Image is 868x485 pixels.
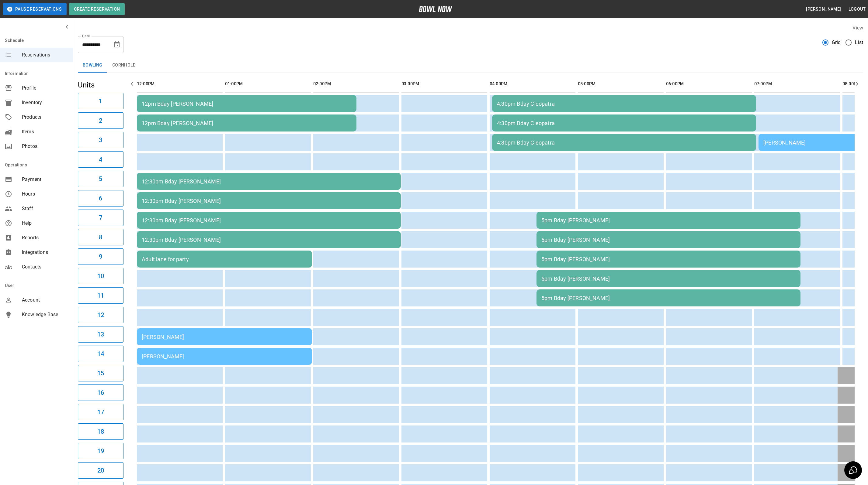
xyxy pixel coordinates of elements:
button: 4 [78,151,123,168]
button: 1 [78,93,123,109]
div: 5pm Bday [PERSON_NAME] [541,295,796,301]
button: 5 [78,171,123,187]
h6: 20 [97,466,104,475]
h6: 3 [99,135,102,145]
h6: 2 [99,116,102,125]
span: List [855,39,863,46]
div: 5pm Bday [PERSON_NAME] [541,256,796,262]
button: Create Reservation [69,3,125,15]
div: 12:30pm Bday [PERSON_NAME] [142,237,396,243]
button: [PERSON_NAME] [804,4,843,15]
h6: 1 [99,96,102,106]
button: 19 [78,443,123,459]
button: 7 [78,210,123,226]
div: 12pm Bday [PERSON_NAME] [142,101,352,107]
button: 8 [78,229,123,245]
th: 02:00PM [313,75,399,93]
div: [PERSON_NAME] [142,353,307,360]
h6: 13 [97,330,104,339]
button: 18 [78,423,123,440]
button: 13 [78,326,123,343]
h6: 10 [97,271,104,281]
h6: 6 [99,193,102,203]
th: 01:00PM [225,75,311,93]
h6: 5 [99,174,102,184]
button: Bowling [78,58,107,73]
div: 4:30pm Bday Cleopatra [497,139,751,146]
span: Integrations [22,249,68,256]
button: 10 [78,268,123,284]
h6: 14 [97,349,104,359]
button: Pause Reservations [3,3,67,15]
th: 12:00PM [137,75,223,93]
h5: Units [78,80,123,90]
h6: 17 [97,407,104,417]
label: View [852,25,863,31]
h6: 12 [97,310,104,320]
span: Account [22,296,68,304]
span: Reservations [22,51,68,59]
h6: 16 [97,388,104,398]
h6: 11 [97,291,104,300]
h6: 8 [99,232,102,242]
span: Payment [22,176,68,183]
button: 9 [78,248,123,265]
h6: 15 [97,368,104,378]
button: 17 [78,404,123,420]
span: Grid [832,39,841,46]
button: 3 [78,132,123,148]
span: Products [22,114,68,121]
div: 5pm Bday [PERSON_NAME] [541,275,796,282]
div: 12:30pm Bday [PERSON_NAME] [142,178,396,185]
div: inventory tabs [78,58,863,73]
th: 03:00PM [401,75,487,93]
button: 14 [78,346,123,362]
h6: 7 [99,213,102,223]
div: 4:30pm Bday Cleopatra [497,101,751,107]
span: Items [22,128,68,135]
button: Logout [846,4,868,15]
h6: 18 [97,427,104,436]
div: 5pm Bday [PERSON_NAME] [541,237,796,243]
div: 12pm Bday [PERSON_NAME] [142,120,352,126]
span: Knowledge Base [22,311,68,318]
div: 12:30pm Bday [PERSON_NAME] [142,217,396,224]
img: logo [419,6,452,12]
div: [PERSON_NAME] [142,334,307,340]
span: Contacts [22,263,68,271]
span: Reports [22,234,68,241]
button: Choose date, selected date is Oct 4, 2025 [111,39,123,51]
span: Help [22,220,68,227]
button: 16 [78,384,123,401]
div: 12:30pm Bday [PERSON_NAME] [142,198,396,204]
span: Staff [22,205,68,212]
div: 5pm Bday [PERSON_NAME] [541,217,796,224]
button: Cornhole [107,58,140,73]
span: Inventory [22,99,68,106]
button: 6 [78,190,123,207]
h6: 19 [97,446,104,456]
span: Hours [22,190,68,198]
button: 20 [78,462,123,479]
button: 15 [78,365,123,381]
button: 11 [78,287,123,304]
button: 12 [78,307,123,323]
button: 2 [78,112,123,129]
span: Profile [22,84,68,92]
h6: 9 [99,252,102,261]
div: Adult lane for party [142,256,307,262]
div: 4:30pm Bday Cleopatra [497,120,751,126]
h6: 4 [99,155,102,164]
span: Photos [22,143,68,150]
